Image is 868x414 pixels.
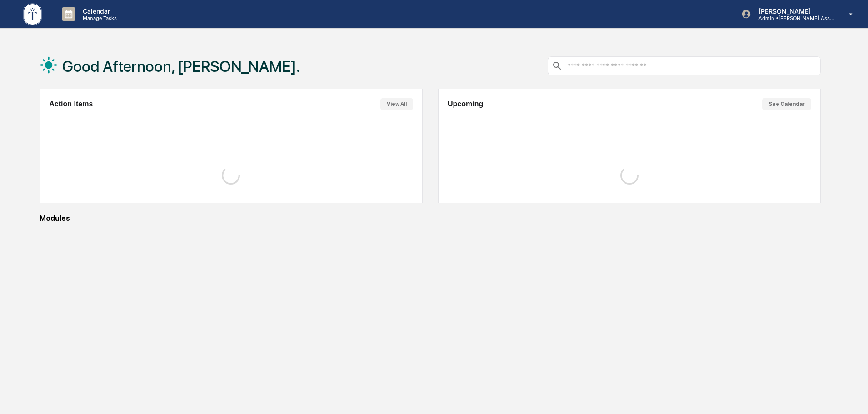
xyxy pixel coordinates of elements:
p: Admin • [PERSON_NAME] Asset Management LLC [751,15,836,21]
div: Modules [40,214,821,223]
h1: Good Afternoon, [PERSON_NAME]. [62,57,300,75]
button: See Calendar [762,98,811,110]
button: View All [380,98,413,110]
p: Manage Tasks [75,15,121,21]
p: Calendar [75,7,121,15]
img: logo [22,2,44,27]
h2: Action Items [49,100,93,108]
p: [PERSON_NAME] [751,7,836,15]
h2: Upcoming [448,100,483,108]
